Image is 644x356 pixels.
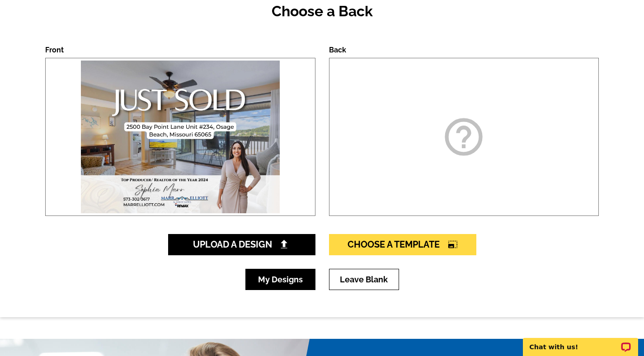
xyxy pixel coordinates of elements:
[448,240,458,249] i: photo_size_select_large
[348,239,458,250] span: Choose A Template
[329,269,399,290] a: Leave Blank
[45,3,599,20] h2: Choose a Back
[329,46,346,54] label: Back
[329,234,476,255] a: Choose A Templatephoto_size_select_large
[168,234,315,255] a: Upload A Design
[45,46,64,54] label: Front
[441,114,486,159] i: help_outline
[193,239,290,250] span: Upload A Design
[517,328,644,356] iframe: LiveChat chat widget
[245,269,315,290] a: My Designs
[79,58,282,215] img: large-thumb.jpg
